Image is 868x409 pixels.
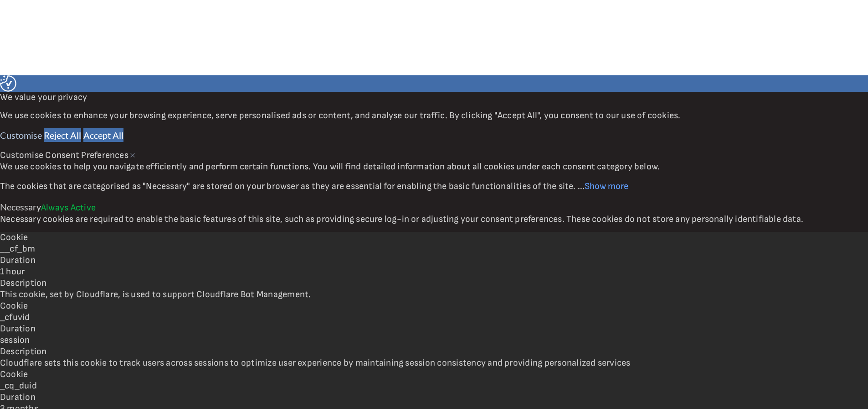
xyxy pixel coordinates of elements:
button: Reject All [44,128,81,142]
button: Close [130,147,135,161]
img: Close [130,153,135,157]
span: Always Active [41,202,96,213]
button: Accept All [83,128,123,142]
button: Show more [585,179,628,193]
